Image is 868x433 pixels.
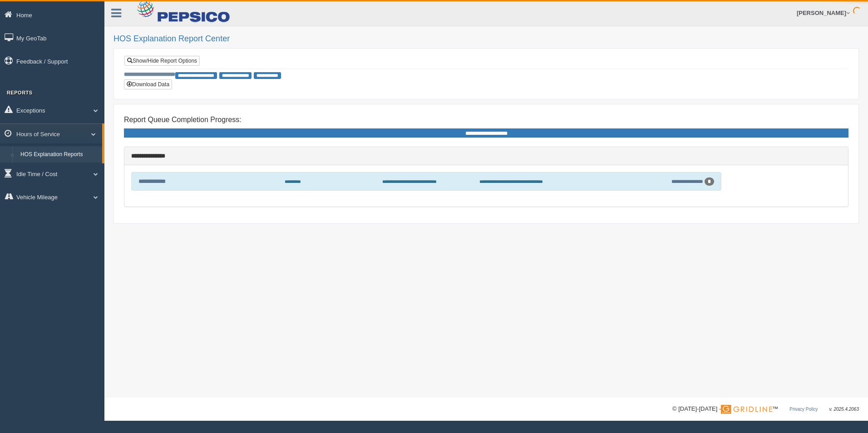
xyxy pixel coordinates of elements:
a: HOS Violation Audit Reports [16,162,102,179]
h4: Report Queue Completion Progress: [124,116,848,124]
a: HOS Explanation Reports [16,147,102,163]
a: Privacy Policy [789,407,818,412]
div: © [DATE]-[DATE] - ™ [672,404,859,414]
a: Show/Hide Report Options [124,56,200,66]
h2: HOS Explanation Report Center [113,34,859,44]
span: v. 2025.4.2063 [829,407,859,412]
button: Download Data [124,79,172,89]
img: Gridline [721,405,772,414]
